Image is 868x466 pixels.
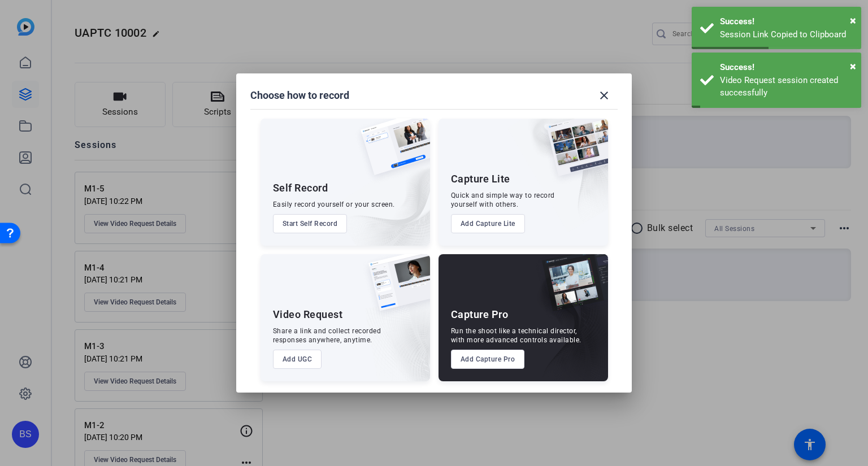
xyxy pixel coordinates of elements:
[850,12,856,29] button: Close
[850,58,856,75] button: Close
[720,15,853,28] div: Success!
[720,61,853,74] div: Success!
[720,28,853,41] div: Session Link Copied to Clipboard
[720,74,853,99] div: Video Request session created successfully
[850,59,856,73] span: ×
[850,14,856,27] span: ×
